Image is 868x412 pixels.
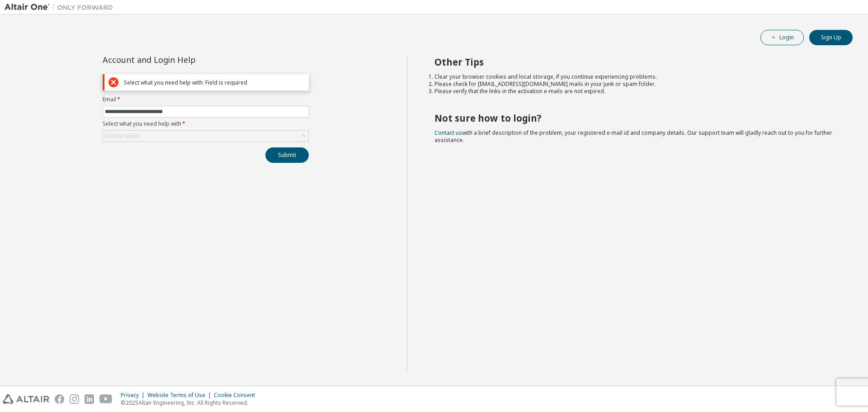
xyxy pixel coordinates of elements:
[434,81,837,88] li: Please check for [EMAIL_ADDRESS][DOMAIN_NAME] mails in your junk or spam folder.
[55,394,64,404] img: facebook.svg
[70,394,79,404] img: instagram.svg
[434,88,837,95] li: Please verify that the links in the activation e-mails are not expired.
[760,30,804,45] button: Login
[809,30,853,45] button: Sign Up
[124,79,305,86] div: Select what you need help with: Field is required
[103,131,308,142] div: Click to select
[434,73,837,81] li: Clear your browser cookies and local storage, if you continue experiencing problems.
[103,56,268,63] div: Account and Login Help
[3,394,49,404] img: altair_logo.svg
[99,394,113,404] img: youtube.svg
[105,133,140,140] div: Click to select
[103,96,309,103] label: Email
[434,129,462,137] a: Contact us
[121,392,147,399] div: Privacy
[265,147,309,163] button: Submit
[434,112,837,124] h2: Not sure how to login?
[147,392,214,399] div: Website Terms of Use
[5,3,118,12] img: Altair One
[214,392,260,399] div: Cookie Consent
[85,394,94,404] img: linkedin.svg
[434,129,832,144] span: with a brief description of the problem, your registered e-mail id and company details. Our suppo...
[121,399,260,407] p: © 2025 Altair Engineering, Inc. All Rights Reserved.
[434,56,837,68] h2: Other Tips
[103,120,309,128] label: Select what you need help with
